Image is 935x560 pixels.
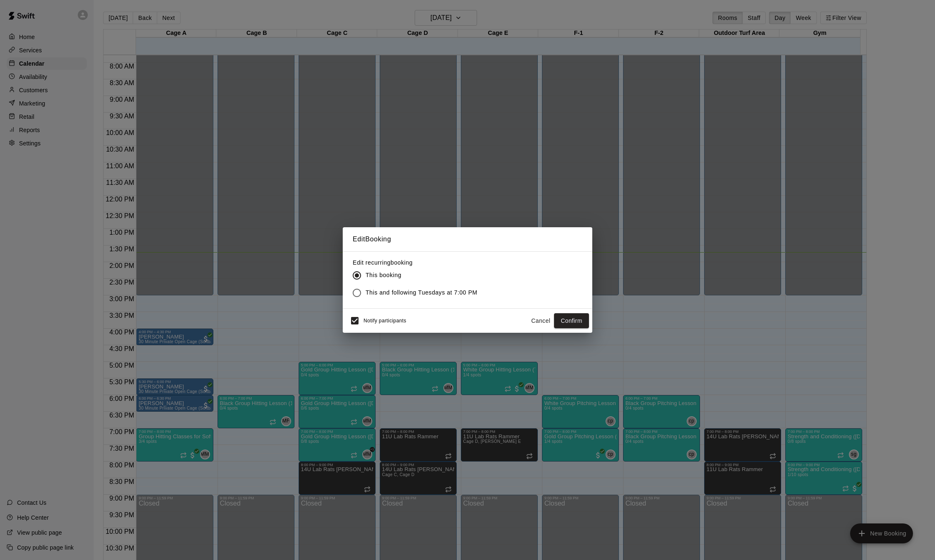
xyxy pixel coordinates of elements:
button: Cancel [527,313,554,329]
button: Confirm [554,313,589,329]
label: Edit recurring booking [353,258,484,267]
span: This booking [366,271,401,280]
h2: Edit Booking [343,227,592,251]
span: Notify participants [364,318,406,324]
span: This and following Tuesdays at 7:00 PM [366,288,477,297]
